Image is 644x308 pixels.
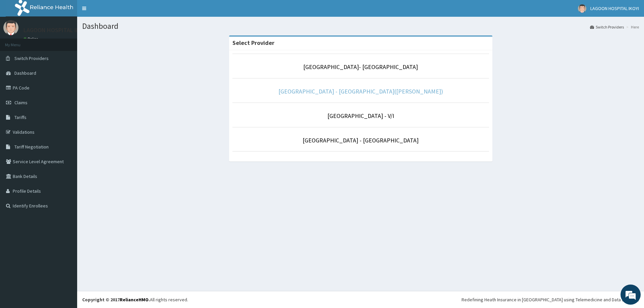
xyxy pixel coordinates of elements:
[590,24,624,30] a: Switch Providers
[278,87,443,95] a: [GEOGRAPHIC_DATA] - [GEOGRAPHIC_DATA]([PERSON_NAME])
[3,20,18,35] img: User Image
[77,291,644,308] footer: All rights reserved.
[327,112,394,120] a: [GEOGRAPHIC_DATA] - V/I
[120,297,149,303] a: RelianceHMO
[303,136,419,144] a: [GEOGRAPHIC_DATA] - [GEOGRAPHIC_DATA]
[14,100,28,106] span: Claims
[14,144,49,150] span: Tariff Negotiation
[462,296,639,303] div: Redefining Heath Insurance in [GEOGRAPHIC_DATA] using Telemedicine and Data Science!
[14,114,26,120] span: Tariffs
[23,27,88,33] p: LAGOON HOSPITAL IKOYI
[303,63,418,71] a: [GEOGRAPHIC_DATA]- [GEOGRAPHIC_DATA]
[14,55,49,61] span: Switch Providers
[14,70,36,76] span: Dashboard
[23,37,40,41] a: Online
[82,297,150,303] strong: Copyright © 2017 .
[82,22,639,30] h1: Dashboard
[590,5,639,11] span: LAGOON HOSPITAL IKOYI
[625,24,639,30] li: Here
[578,4,586,13] img: User Image
[232,39,274,47] strong: Select Provider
